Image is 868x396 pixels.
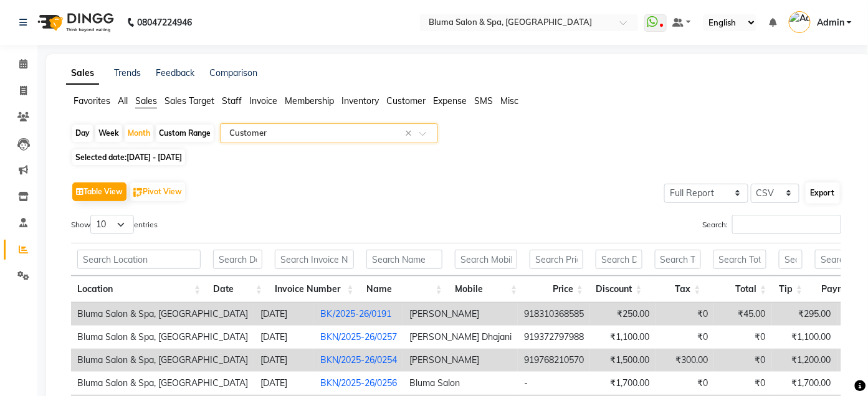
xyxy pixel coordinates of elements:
td: ₹295.00 [772,303,837,326]
span: Clear all [405,127,416,140]
th: Mobile: activate to sort column ascending [449,276,523,303]
td: ₹1,700.00 [772,372,837,395]
input: Search Discount [596,250,642,269]
a: Feedback [156,67,194,78]
th: Invoice Number: activate to sort column ascending [269,276,360,303]
span: Staff [222,95,242,106]
td: [PERSON_NAME] Dhajani [403,326,518,349]
select: Showentries [90,215,134,234]
td: [DATE] [254,303,314,326]
th: Date: activate to sort column ascending [207,276,269,303]
td: ₹45.00 [714,303,772,326]
th: Total: activate to sort column ascending [707,276,773,303]
td: Bluma Salon & Spa, [GEOGRAPHIC_DATA] [71,303,254,326]
label: Search: [702,215,841,234]
input: Search: [732,215,841,234]
th: Location: activate to sort column ascending [71,276,207,303]
span: Favorites [74,95,110,106]
a: Comparison [209,67,257,78]
button: Export [806,182,840,204]
td: - [518,372,590,395]
th: Discount: activate to sort column ascending [589,276,649,303]
td: ₹0 [656,372,714,395]
div: Custom Range [156,125,214,142]
td: Bluma Salon & Spa, [GEOGRAPHIC_DATA] [71,349,254,372]
th: Tip: activate to sort column ascending [773,276,809,303]
td: [PERSON_NAME] [403,303,518,326]
button: Pivot View [130,182,185,201]
span: Invoice [249,95,277,106]
span: Selected date: [72,149,185,165]
div: Day [72,125,93,142]
input: Search Invoice Number [275,250,354,269]
td: ₹0 [656,326,714,349]
input: Search Date [213,250,262,269]
input: Search Name [366,250,442,269]
span: Admin [817,16,844,29]
td: ₹0 [714,349,772,372]
td: ₹1,100.00 [590,326,656,349]
input: Search Price [530,250,583,269]
span: Customer [386,95,426,106]
img: Admin [789,11,811,33]
td: Bluma Salon [403,372,518,395]
a: Sales [66,62,99,85]
td: [DATE] [254,326,314,349]
th: Price: activate to sort column ascending [523,276,589,303]
input: Search Tip [779,250,803,269]
span: All [118,95,128,106]
a: BKN/2025-26/0254 [320,354,397,365]
input: Search Tax [655,250,701,269]
img: logo [32,5,117,40]
button: Table View [72,182,126,201]
input: Search Mobile [455,250,517,269]
span: SMS [474,95,493,106]
td: Bluma Salon & Spa, [GEOGRAPHIC_DATA] [71,372,254,395]
img: pivot.png [133,188,143,197]
div: Week [95,125,122,142]
a: Trends [114,67,141,78]
label: Show entries [71,215,158,234]
span: Sales [135,95,157,106]
td: 919768210570 [518,349,590,372]
span: Misc [500,95,518,106]
td: 919372797988 [518,326,590,349]
input: Search Total [713,250,767,269]
td: ₹1,200.00 [772,349,837,372]
input: Search Location [77,250,201,269]
th: Name: activate to sort column ascending [360,276,449,303]
span: Inventory [341,95,379,106]
span: Expense [433,95,467,106]
td: ₹300.00 [656,349,714,372]
td: [PERSON_NAME] [403,349,518,372]
td: Bluma Salon & Spa, [GEOGRAPHIC_DATA] [71,326,254,349]
th: Tax: activate to sort column ascending [649,276,707,303]
span: Sales Target [165,95,214,106]
span: [DATE] - [DATE] [126,153,182,162]
td: ₹0 [714,372,772,395]
td: 918310368585 [518,303,590,326]
td: ₹1,700.00 [590,372,656,395]
td: ₹0 [714,326,772,349]
a: BKN/2025-26/0256 [320,377,397,389]
a: BKN/2025-26/0257 [320,331,397,342]
td: [DATE] [254,372,314,395]
span: Membership [285,95,334,106]
td: ₹1,500.00 [590,349,656,372]
div: Month [125,125,153,142]
td: ₹250.00 [590,303,656,326]
td: ₹1,100.00 [772,326,837,349]
td: [DATE] [254,349,314,372]
a: BK/2025-26/0191 [320,308,391,319]
b: 08047224946 [137,5,192,40]
td: ₹0 [656,303,714,326]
